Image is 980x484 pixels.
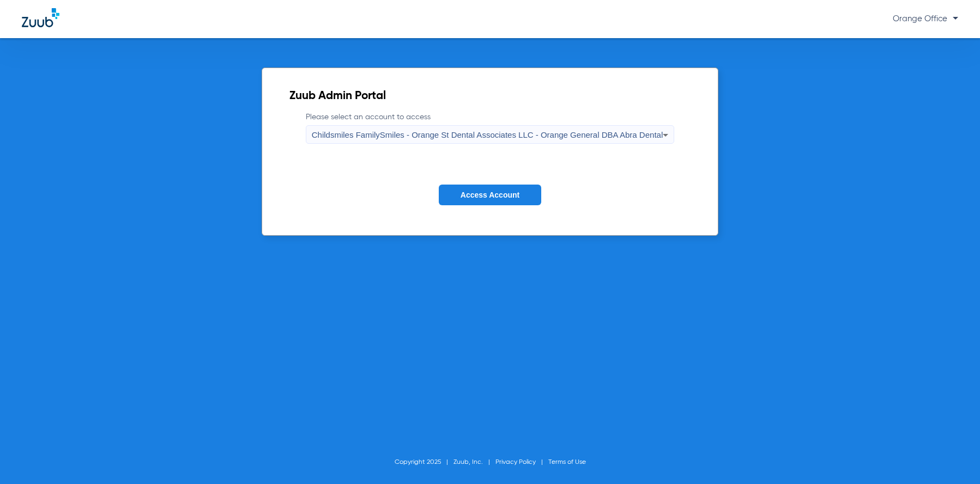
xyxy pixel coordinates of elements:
img: Zuub Logo [22,8,59,27]
li: Zuub, Inc. [453,457,495,468]
span: Access Account [461,191,519,199]
h2: Zuub Admin Portal [289,91,691,102]
a: Terms of Use [548,459,586,465]
a: Privacy Policy [495,459,536,465]
iframe: Chat Widget [925,432,980,484]
li: Copyright 2025 [395,457,453,468]
span: Childsmiles FamilySmiles - Orange St Dental Associates LLC - Orange General DBA Abra Dental [312,130,663,139]
label: Please select an account to access [306,112,674,144]
span: Orange Office [893,15,958,23]
button: Access Account [439,185,541,206]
